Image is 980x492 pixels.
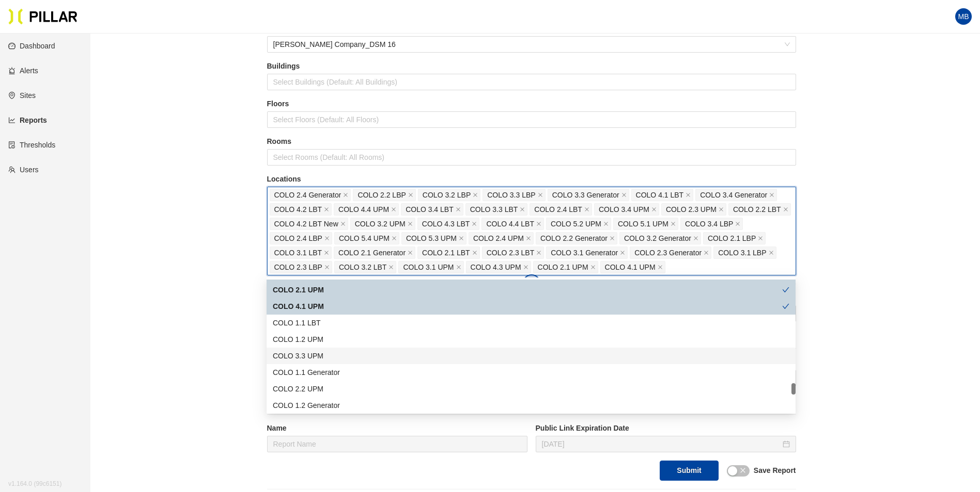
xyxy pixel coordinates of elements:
[782,303,789,310] span: check
[472,221,477,227] span: close
[355,218,406,229] span: COLO 3.2 UPM
[391,207,396,213] span: close
[422,247,470,258] span: COLO 2.1 LBT
[274,189,341,201] span: COLO 2.4 Generator
[486,218,534,229] span: COLO 4.4 LBT
[651,207,657,213] span: close
[8,141,55,149] a: exceptionThresholds
[487,189,535,201] span: COLO 3.3 LBP
[273,383,789,395] div: COLO 2.2 UPM
[357,189,406,201] span: COLO 2.2 LBP
[274,218,338,229] span: COLO 4.2 LBT New
[273,317,789,329] div: COLO 1.1 LBT
[340,221,346,227] span: close
[408,192,413,199] span: close
[471,261,521,273] span: COLO 4.3 UPM
[718,247,766,258] span: COLO 3.1 LBP
[267,315,796,331] div: COLO 1.1 LBT
[540,233,608,244] span: COLO 2.2 Generator
[423,189,471,201] span: COLO 3.2 LBP
[274,233,322,244] span: COLO 2.4 LBP
[273,367,789,378] div: COLO 1.1 Generator
[324,236,330,242] span: close
[422,218,470,229] span: COLO 4.3 LBT
[769,250,774,256] span: close
[610,236,615,242] span: close
[526,236,531,242] span: close
[456,207,461,213] span: close
[552,189,619,201] span: COLO 3.3 Generator
[520,207,525,213] span: close
[769,192,774,199] span: close
[624,233,691,244] span: COLO 3.2 Generator
[339,261,387,273] span: COLO 3.2 LBT
[621,192,627,199] span: close
[388,265,394,271] span: close
[605,261,656,273] span: COLO 4.1 UPM
[634,247,702,258] span: COLO 2.3 Generator
[273,334,789,345] div: COLO 1.2 UPM
[392,236,397,242] span: close
[273,301,782,312] div: COLO 4.1 UPM
[534,204,582,215] span: COLO 2.4 LBT
[267,397,796,414] div: COLO 1.2 Generator
[472,250,477,256] span: close
[8,91,36,100] a: environmentSites
[267,436,527,452] input: Report Name
[338,204,389,215] span: COLO 4.4 UPM
[473,192,478,199] span: close
[267,61,796,72] label: Buildings
[8,42,55,50] a: dashboardDashboard
[783,207,788,213] span: close
[406,204,454,215] span: COLO 3.4 LBT
[406,233,457,244] span: COLO 5.3 UPM
[551,247,618,258] span: COLO 3.1 Generator
[267,423,527,434] label: Name
[704,250,709,256] span: close
[735,221,740,227] span: close
[408,250,413,256] span: close
[8,67,38,75] a: alertAlerts
[267,348,796,364] div: COLO 3.3 UPM
[324,265,330,271] span: close
[666,204,717,215] span: COLO 2.3 UPM
[708,233,756,244] span: COLO 2.1 LBP
[267,136,796,147] label: Rooms
[470,204,518,215] span: COLO 3.3 LBT
[274,261,322,273] span: COLO 2.3 LBP
[8,166,39,174] a: teamUsers
[456,265,461,271] span: close
[620,250,625,256] span: close
[584,207,589,213] span: close
[782,286,789,293] span: check
[8,116,47,124] a: line-chartReports
[758,236,763,242] span: close
[338,247,406,258] span: COLO 2.1 Generator
[324,207,329,213] span: close
[536,221,541,227] span: close
[273,37,790,52] span: Weitz Company_DSM 16
[267,331,796,348] div: COLO 1.2 UPM
[473,233,524,244] span: COLO 2.4 UPM
[273,400,789,411] div: COLO 1.2 Generator
[267,174,796,185] label: Locations
[599,204,649,215] span: COLO 3.4 UPM
[590,265,596,271] span: close
[8,8,77,25] img: Pillar Technologies
[693,236,698,242] span: close
[274,247,322,258] span: COLO 3.1 LBT
[403,261,454,273] span: COLO 3.1 UPM
[267,381,796,397] div: COLO 2.2 UPM
[686,192,691,199] span: close
[487,247,535,258] span: COLO 2.3 LBT
[719,207,724,213] span: close
[551,218,601,229] span: COLO 5.2 UPM
[267,298,796,315] div: COLO 4.1 UPM
[459,236,464,242] span: close
[660,461,718,481] button: Submit
[273,350,789,362] div: COLO 3.3 UPM
[536,250,541,256] span: close
[603,221,609,227] span: close
[700,189,767,201] span: COLO 3.4 Generator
